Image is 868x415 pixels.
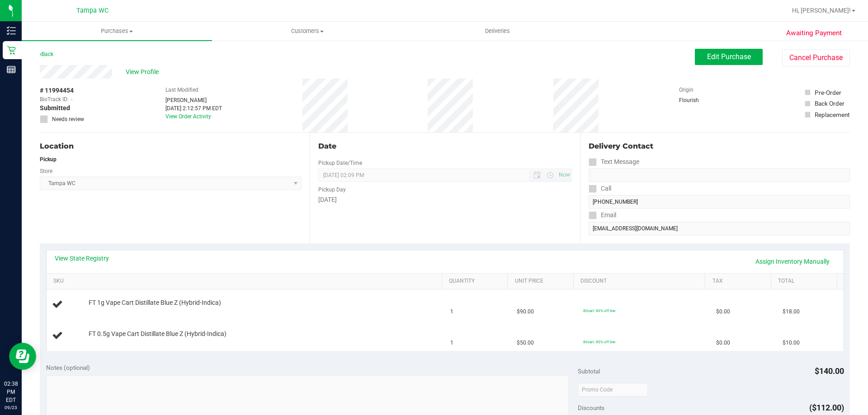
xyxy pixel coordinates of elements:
a: View Order Activity [165,113,211,120]
iframe: Resource center [9,343,36,370]
label: Origin [679,86,693,94]
span: Deliveries [473,27,522,35]
div: [DATE] [318,195,571,205]
strong: Pickup [40,156,57,163]
span: Awaiting Payment [786,28,842,38]
a: Quantity [449,278,504,285]
div: Pre-Order [815,88,841,97]
div: Delivery Contact [589,141,850,152]
a: SKU [53,278,438,285]
label: Email [589,209,616,222]
span: FT 0.5g Vape Cart Distillate Blue Z (Hybrid-Indica) [89,330,226,338]
div: Back Order [815,99,844,108]
a: Deliveries [402,22,593,41]
label: Pickup Date/Time [318,159,362,167]
span: Subtotal [578,368,600,375]
div: Location [40,141,302,152]
span: 80cart: 80% off line [583,308,615,313]
span: $90.00 [517,308,534,316]
span: Purchases [22,27,212,35]
span: # 11994454 [40,86,74,95]
div: Replacement [815,110,849,119]
span: FT 1g Vape Cart Distillate Blue Z (Hybrid-Indica) [89,298,221,307]
div: Flourish [679,96,724,104]
span: 1 [450,339,453,347]
span: $0.00 [716,339,730,347]
span: $50.00 [517,339,534,347]
button: Edit Purchase [695,49,763,65]
a: Back [40,51,53,57]
div: [PERSON_NAME] [165,96,222,104]
label: Pickup Day [318,186,346,194]
span: Needs review [52,115,84,123]
span: View Profile [126,67,162,77]
span: 1 [450,308,453,316]
span: BioTrack ID: [40,95,69,103]
label: Store [40,167,52,175]
p: 09/23 [4,404,18,411]
a: Assign Inventory Manually [750,254,835,269]
span: $10.00 [783,339,800,347]
span: $140.00 [815,366,844,376]
span: 80cart: 80% off line [583,340,615,344]
span: $0.00 [716,308,730,316]
span: $18.00 [783,308,800,316]
div: Date [318,141,571,152]
a: Customers [212,22,402,41]
inline-svg: Reports [7,65,16,74]
button: Cancel Purchase [782,49,850,66]
inline-svg: Retail [7,46,16,55]
span: ($112.00) [809,403,844,412]
span: Notes (optional) [46,364,90,371]
span: - [71,95,72,103]
label: Call [589,182,611,195]
p: 02:38 PM EDT [4,380,18,404]
input: Promo Code [578,383,648,396]
label: Last Modified [165,86,198,94]
a: View State Registry [55,254,109,263]
span: Customers [212,27,402,35]
a: Purchases [22,22,212,41]
input: Format: (999) 999-9999 [589,168,850,182]
label: Text Message [589,155,639,168]
a: Discount [580,278,702,285]
span: Tampa WC [76,7,108,14]
span: Hi, [PERSON_NAME]! [792,7,851,14]
div: [DATE] 2:12:57 PM EDT [165,104,222,112]
inline-svg: Inventory [7,26,16,35]
input: Format: (999) 999-9999 [589,195,850,209]
a: Total [778,278,833,285]
span: Submitted [40,103,70,113]
span: Edit Purchase [707,52,751,61]
a: Unit Price [515,278,570,285]
a: Tax [712,278,768,285]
